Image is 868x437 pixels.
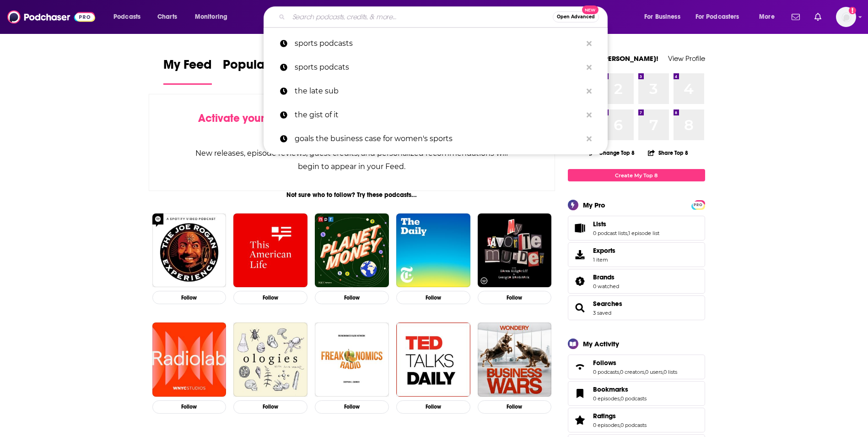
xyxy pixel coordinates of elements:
div: My Pro [583,201,605,209]
span: My Feed [163,57,212,78]
span: Exports [593,246,615,255]
a: Bookmarks [571,387,589,400]
a: goals the business case for women's sports [264,127,608,151]
a: Create My Top 8 [568,169,705,181]
a: Business Wars [478,322,552,397]
div: Search podcasts, credits, & more... [272,6,616,27]
span: , [627,230,628,236]
img: TED Talks Daily [396,322,470,397]
span: Follows [568,355,705,379]
p: goals the business case for women's sports [295,127,582,151]
span: , [620,395,620,402]
a: Lists [571,222,589,235]
a: Follows [571,361,589,373]
span: , [663,369,663,375]
span: Activate your Feed [198,111,292,125]
a: Brands [571,275,589,288]
button: Follow [478,400,552,414]
button: Follow [396,291,470,304]
a: Show notifications dropdown [811,9,825,25]
span: Bookmarks [568,381,705,406]
span: New [582,5,598,14]
input: Search podcasts, credits, & more... [289,10,553,24]
a: 0 podcasts [593,369,619,375]
span: For Podcasters [695,11,739,23]
span: , [644,369,645,375]
span: Brands [593,273,615,281]
p: the gist of it [295,103,582,127]
button: Share Top 8 [647,144,689,162]
button: open menu [638,10,692,24]
a: Searches [571,301,589,314]
span: Charts [157,11,177,23]
button: open menu [107,10,152,24]
span: More [759,11,775,23]
span: , [619,369,620,375]
a: 0 podcasts [620,422,647,428]
a: 3 saved [593,310,611,316]
button: Follow [478,291,552,304]
button: open menu [753,10,786,24]
p: the late sub [295,79,582,103]
button: Change Top 8 [584,147,641,158]
span: Lists [593,220,606,228]
a: Searches [593,300,622,308]
button: Follow [233,291,307,304]
img: The Daily [396,213,470,288]
img: This American Life [233,213,307,288]
a: Welcome [PERSON_NAME]! [568,54,658,63]
a: Follows [593,359,677,367]
div: New releases, episode reviews, guest credits, and personalized recommendations will begin to appe... [195,147,509,173]
img: User Profile [836,7,856,27]
span: Searches [568,295,705,320]
span: Lists [568,216,705,240]
div: by following Podcasts, Creators, Lists, and other Users! [195,112,509,138]
span: Follows [593,359,616,367]
button: Follow [152,291,226,304]
span: Popular Feed [223,57,301,78]
span: Monitoring [195,11,227,23]
a: My Feed [163,57,212,85]
img: The Joe Rogan Experience [152,213,226,288]
a: Radiolab [152,322,226,397]
button: Open AdvancedNew [553,11,599,22]
button: Show profile menu [836,7,856,27]
button: Follow [315,291,389,304]
span: Brands [568,269,705,294]
span: Exports [571,248,589,261]
a: Ratings [593,412,647,420]
button: Follow [233,400,307,414]
img: My Favorite Murder with Karen Kilgariff and Georgia Hardstark [478,213,552,288]
span: 1 item [593,257,615,263]
span: Ratings [568,408,705,432]
a: 0 episodes [593,395,620,402]
span: Open Advanced [557,15,595,19]
a: Popular Feed [223,57,301,85]
span: Logged in as veronica.smith [836,7,856,27]
a: 0 watched [593,283,619,290]
a: 0 lists [663,369,677,375]
img: Ologies with Alie Ward [233,322,307,397]
a: View Profile [668,54,705,63]
svg: Add a profile image [849,7,856,14]
button: Follow [315,400,389,414]
a: 0 creators [620,369,644,375]
img: Podchaser - Follow, Share and Rate Podcasts [7,8,95,26]
div: Not sure who to follow? Try these podcasts... [149,191,555,199]
span: For Business [644,11,680,23]
a: PRO [693,201,704,208]
button: open menu [690,10,753,24]
a: Planet Money [315,213,389,288]
a: the late sub [264,79,608,103]
img: Freakonomics Radio [315,322,389,397]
